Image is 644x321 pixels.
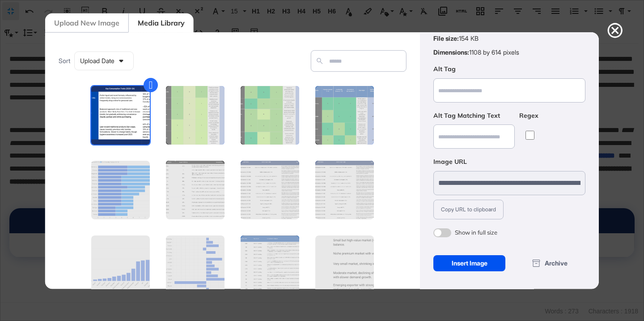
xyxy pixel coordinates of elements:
[433,48,469,56] strong: Dimensions:
[519,111,541,120] label: Regex
[433,49,585,56] li: 1108 by 614 pixels
[433,255,505,271] div: Insert Image
[433,158,585,167] label: Image URL
[433,65,585,74] label: Alt Tag
[45,13,128,32] div: Upload New Image
[75,52,133,70] div: Upload Date
[514,255,586,271] div: Archive
[433,34,459,42] strong: File size:
[433,35,585,42] li: 154 KB
[59,56,70,65] span: Sort
[128,13,194,32] div: Media Library
[433,200,504,219] button: Copy URL to clipboard
[433,111,515,120] label: Alt Tag Matching Text
[455,228,497,237] div: Show in full size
